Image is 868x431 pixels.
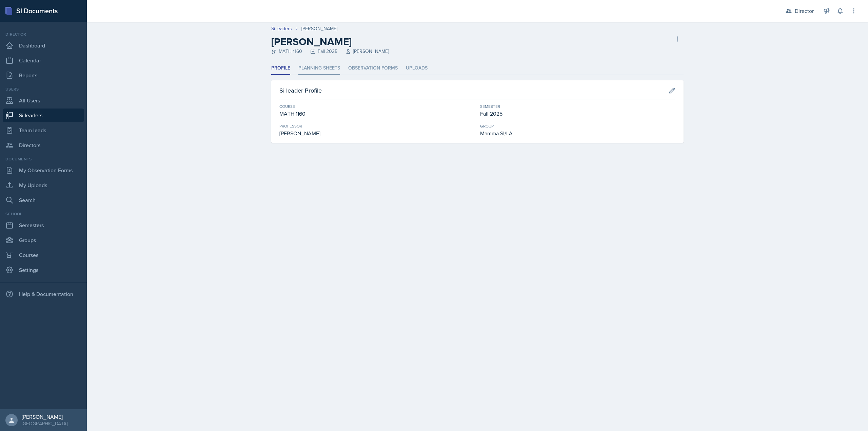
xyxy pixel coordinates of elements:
div: Documents [3,156,84,162]
h2: [PERSON_NAME] [271,36,389,48]
a: Settings [3,263,84,277]
div: Mamma SI/LA [480,129,675,137]
a: Team leads [3,123,84,137]
a: My Uploads [3,178,84,192]
a: My Observation Forms [3,163,84,177]
div: Semester [480,103,675,110]
a: Directors [3,138,84,152]
div: Director [795,7,814,15]
li: Observation Forms [348,62,398,75]
li: Profile [271,62,290,75]
div: School [3,211,84,217]
a: Courses [3,248,84,262]
div: Course [279,103,475,110]
div: [PERSON_NAME] [22,413,67,420]
li: Uploads [406,62,428,75]
li: Planning Sheets [298,62,340,75]
a: Si leaders [271,25,292,32]
div: [PERSON_NAME] [279,129,475,137]
div: Director [3,31,84,37]
a: Calendar [3,54,84,67]
a: Semesters [3,218,84,232]
div: Group [480,123,675,129]
div: MATH 1160 Fall 2025 [PERSON_NAME] [271,48,389,55]
div: Fall 2025 [480,110,675,118]
a: All Users [3,94,84,107]
h3: Si leader Profile [279,86,322,95]
div: [GEOGRAPHIC_DATA] [22,420,67,427]
div: Users [3,86,84,92]
a: Dashboard [3,39,84,52]
div: MATH 1160 [279,110,475,118]
a: Si leaders [3,109,84,122]
a: Search [3,193,84,207]
div: Help & Documentation [3,287,84,301]
a: Groups [3,233,84,247]
div: [PERSON_NAME] [301,25,337,32]
div: Professor [279,123,475,129]
a: Reports [3,68,84,82]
